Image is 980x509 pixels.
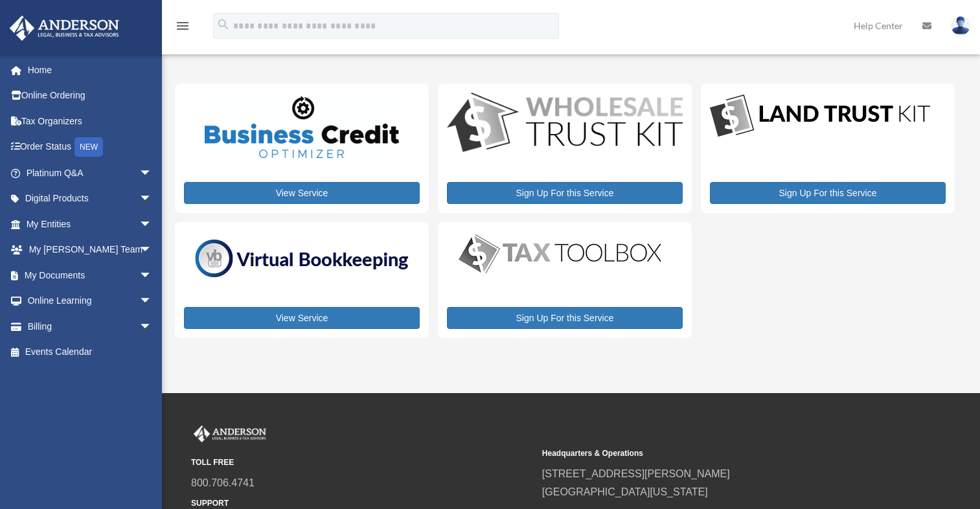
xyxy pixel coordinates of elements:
a: My Documentsarrow_drop_down [9,262,172,288]
a: Order StatusNEW [9,134,172,161]
span: arrow_drop_down [139,211,165,238]
a: Billingarrow_drop_down [9,313,172,339]
img: WS-Trust-Kit-lgo-1.jpg [447,93,683,155]
a: Home [9,57,172,83]
img: taxtoolbox_new-1.webp [447,231,674,277]
span: arrow_drop_down [139,160,165,187]
img: LandTrust_lgo-1.jpg [710,93,930,140]
a: Digital Productsarrow_drop_down [9,186,165,212]
div: NEW [74,137,103,157]
a: My Entitiesarrow_drop_down [9,211,172,237]
a: Online Ordering [9,83,172,109]
a: My [PERSON_NAME] Teamarrow_drop_down [9,237,172,263]
a: Sign Up For this Service [710,182,946,204]
img: User Pic [951,16,970,35]
i: menu [175,18,190,34]
a: Events Calendar [9,339,172,365]
a: Sign Up For this Service [447,182,683,204]
a: [GEOGRAPHIC_DATA][US_STATE] [542,486,708,497]
img: Anderson Advisors Platinum Portal [191,425,269,442]
i: search [216,17,231,32]
a: Platinum Q&Aarrow_drop_down [9,160,172,186]
small: TOLL FREE [191,456,533,469]
a: Online Learningarrow_drop_down [9,288,172,314]
span: arrow_drop_down [139,186,165,212]
a: menu [175,23,190,34]
span: arrow_drop_down [139,262,165,289]
small: Headquarters & Operations [542,447,884,460]
span: arrow_drop_down [139,288,165,315]
span: arrow_drop_down [139,313,165,340]
a: Sign Up For this Service [447,307,683,329]
a: View Service [184,307,420,329]
a: 800.706.4741 [191,477,255,488]
a: [STREET_ADDRESS][PERSON_NAME] [542,468,730,479]
a: Tax Organizers [9,108,172,134]
a: View Service [184,182,420,204]
span: arrow_drop_down [139,237,165,264]
img: Anderson Advisors Platinum Portal [6,16,123,41]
